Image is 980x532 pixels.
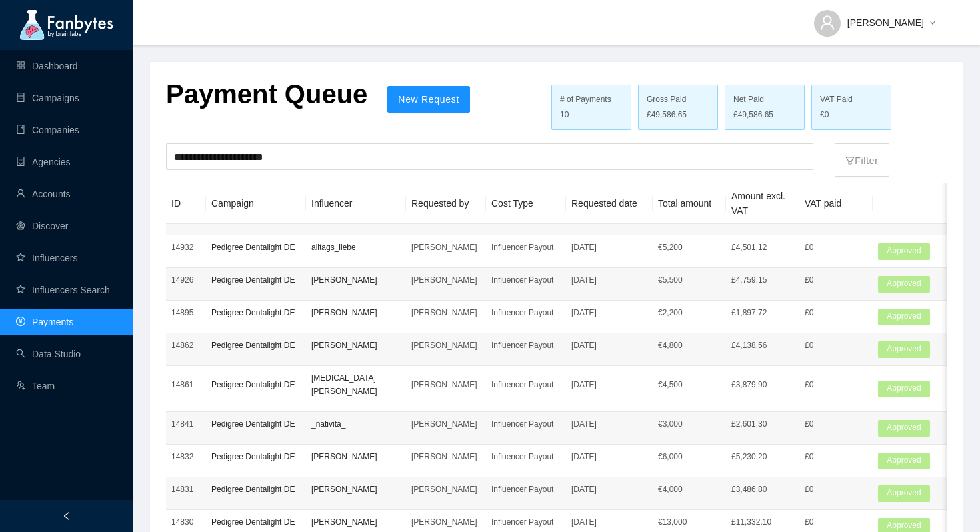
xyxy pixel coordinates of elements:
[16,317,73,327] a: pay-circlePayments
[560,93,623,106] div: # of Payments
[878,381,930,397] span: Approved
[820,93,883,106] div: VAT Paid
[398,94,459,105] span: New Request
[311,241,401,254] p: alltags_liebe
[731,515,794,529] p: £11,332.10
[658,450,721,463] p: € 6,000
[731,241,794,254] p: £4,501.12
[731,273,794,287] p: £4,759.15
[878,309,930,325] span: Approved
[486,183,566,224] th: Cost Type
[805,515,867,529] p: £0
[166,78,367,110] p: Payment Queue
[16,253,77,263] a: starInfluencers
[311,273,401,287] p: [PERSON_NAME]
[406,183,486,224] th: Requested by
[166,183,206,224] th: ID
[878,341,930,358] span: Approved
[211,241,301,254] p: Pedigree Dentalight DE
[560,110,569,119] span: 10
[731,339,794,352] p: £4,138.56
[16,349,81,359] a: searchData Studio
[411,450,481,463] p: [PERSON_NAME]
[733,93,796,106] div: Net Paid
[171,515,201,529] p: 14830
[16,125,79,135] a: bookCompanies
[311,417,401,431] p: _nativita_
[491,339,561,352] p: Influencer Payout
[311,339,401,352] p: [PERSON_NAME]
[566,183,653,224] th: Requested date
[571,306,647,319] p: [DATE]
[658,273,721,287] p: € 5,500
[805,339,867,352] p: £0
[835,143,889,177] button: filterFilter
[731,417,794,431] p: £2,601.30
[799,183,873,224] th: VAT paid
[171,483,201,496] p: 14831
[653,183,726,224] th: Total amount
[647,93,709,106] div: Gross Paid
[845,147,878,168] p: Filter
[171,273,201,287] p: 14926
[491,483,561,496] p: Influencer Payout
[171,450,201,463] p: 14832
[658,241,721,254] p: € 5,200
[16,189,71,199] a: userAccounts
[491,241,561,254] p: Influencer Payout
[878,276,930,293] span: Approved
[411,483,481,496] p: [PERSON_NAME]
[847,15,924,30] span: [PERSON_NAME]
[805,273,867,287] p: £0
[491,515,561,529] p: Influencer Payout
[306,183,406,224] th: Influencer
[411,273,481,287] p: [PERSON_NAME]
[411,339,481,352] p: [PERSON_NAME]
[211,378,301,391] p: Pedigree Dentalight DE
[733,109,773,121] span: £49,586.65
[311,483,401,496] p: [PERSON_NAME]
[571,417,647,431] p: [DATE]
[16,381,55,391] a: usergroup-addTeam
[411,417,481,431] p: [PERSON_NAME]
[211,417,301,431] p: Pedigree Dentalight DE
[62,511,71,521] span: left
[571,450,647,463] p: [DATE]
[491,306,561,319] p: Influencer Payout
[647,109,687,121] span: £49,586.65
[571,378,647,391] p: [DATE]
[311,371,401,398] p: [MEDICAL_DATA][PERSON_NAME]
[211,483,301,496] p: Pedigree Dentalight DE
[805,241,867,254] p: £0
[571,515,647,529] p: [DATE]
[878,243,930,260] span: Approved
[411,306,481,319] p: [PERSON_NAME]
[16,285,110,295] a: starInfluencers Search
[171,241,201,254] p: 14932
[820,109,829,121] span: £0
[16,93,79,103] a: databaseCampaigns
[731,483,794,496] p: £3,486.80
[571,273,647,287] p: [DATE]
[731,450,794,463] p: £5,230.20
[805,450,867,463] p: £0
[211,339,301,352] p: Pedigree Dentalight DE
[211,306,301,319] p: Pedigree Dentalight DE
[731,306,794,319] p: £1,897.72
[171,339,201,352] p: 14862
[411,378,481,391] p: [PERSON_NAME]
[571,483,647,496] p: [DATE]
[878,453,930,469] span: Approved
[878,485,930,502] span: Approved
[805,378,867,391] p: £0
[16,61,78,71] a: appstoreDashboard
[16,157,71,167] a: containerAgencies
[658,306,721,319] p: € 2,200
[805,306,867,319] p: £0
[571,339,647,352] p: [DATE]
[819,15,835,31] span: user
[411,241,481,254] p: [PERSON_NAME]
[731,378,794,391] p: £3,879.90
[491,273,561,287] p: Influencer Payout
[658,417,721,431] p: € 3,000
